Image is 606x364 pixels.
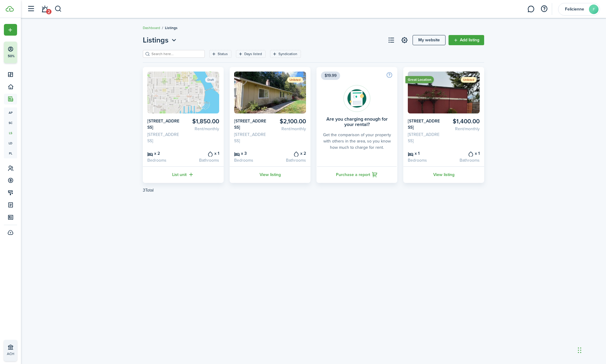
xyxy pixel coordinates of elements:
[205,77,216,83] status: Draft
[234,118,268,131] card-listing-title: [STREET_ADDRESS]
[449,35,484,45] a: Add listing
[147,150,181,157] card-listing-title: x 2
[25,3,37,15] button: Open sidebar
[150,51,203,57] input: Search here...
[539,4,549,14] button: Open resource center
[236,50,266,58] filter-tag: Open filter
[525,1,537,17] a: Messaging
[218,51,228,57] filter-tag-label: Status
[147,72,219,113] img: Listing avatar
[270,50,301,58] filter-tag: Open filter
[230,166,310,183] a: View listing
[39,1,50,17] a: Notifications
[278,51,297,57] filter-tag-label: Syndication
[234,72,306,113] img: Listing avatar
[234,131,268,144] card-listing-description: [STREET_ADDRESS]
[316,166,397,183] a: Purchase a report
[287,77,303,83] status: Unlisted
[209,50,231,58] filter-tag: Open filter
[7,351,42,357] p: ACH
[343,85,370,112] img: Rentability report avatar
[446,118,480,125] card-listing-title: $1,400.00
[408,150,442,157] card-listing-title: x 1
[578,341,581,359] div: Drag
[186,126,219,132] card-listing-description: Rent/monthly
[446,150,480,157] card-listing-title: x 1
[4,107,17,118] a: ap
[46,9,51,14] span: 2
[143,187,154,193] p: 3 Total
[4,128,17,138] a: ls
[244,51,262,57] filter-tag-label: Days listed
[143,35,178,45] button: Listings
[446,126,480,132] card-listing-description: Rent/monthly
[143,35,178,45] button: Open menu
[186,118,219,125] card-listing-title: $1,850.00
[165,25,178,31] span: Listings
[4,138,17,148] a: ld
[272,157,306,163] card-listing-description: Bathrooms
[143,35,169,45] span: Listings
[503,299,606,364] iframe: Chat Widget
[4,340,17,361] a: ACH
[143,166,224,183] a: List unit
[413,35,446,45] a: My website
[321,72,340,80] span: $19.99
[403,166,484,183] a: View listing
[4,148,17,158] a: pl
[147,118,181,131] card-listing-title: [STREET_ADDRESS]
[234,150,268,157] card-listing-title: x 3
[7,54,15,59] p: 50%
[408,157,442,163] card-listing-description: Bedrooms
[461,77,477,83] status: Unlisted
[186,157,219,163] card-listing-description: Bathrooms
[186,150,219,157] card-listing-title: x 1
[589,4,599,14] avatar-text: F
[272,126,306,132] card-listing-description: Rent/monthly
[6,6,14,12] img: TenantCloud
[321,132,393,151] card-description: Get the comparison of your property with others in the area, so you know how much to charge for r...
[4,42,54,63] button: 50%
[234,157,268,163] card-listing-description: Bedrooms
[563,7,587,11] span: Felicienne
[321,116,393,127] card-title: Are you charging enough for your rental?
[408,72,480,113] img: Listing avatar
[147,157,181,163] card-listing-description: Bedrooms
[272,118,306,125] card-listing-title: $2,100.00
[54,4,62,14] button: Search
[272,150,306,157] card-listing-title: x 2
[408,118,442,131] card-listing-title: [STREET_ADDRESS]
[147,131,181,144] card-listing-description: [STREET_ADDRESS]
[446,157,480,163] card-listing-description: Bathrooms
[4,118,17,128] a: sc
[4,24,17,36] button: Open menu
[143,25,160,31] a: Dashboard
[408,131,442,144] card-listing-description: [STREET_ADDRESS]
[405,76,434,83] ribbon: Great Location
